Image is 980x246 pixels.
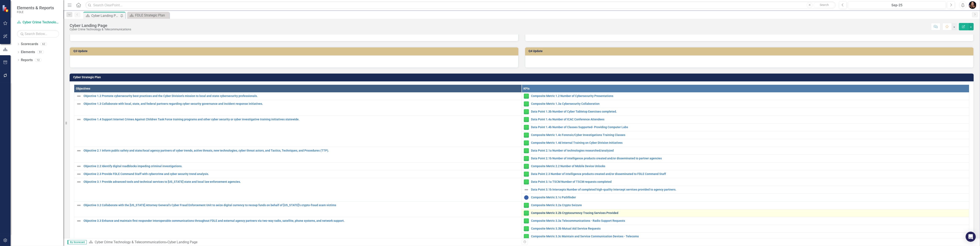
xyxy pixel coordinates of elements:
td: Double-Click to Edit Right Click for Context Menu [522,100,969,108]
img: Not Defined [76,203,81,208]
td: Double-Click to Edit Right Click for Context Menu [522,217,969,225]
td: Double-Click to Edit Right Click for Context Menu [522,202,969,209]
h3: Q3 Update [73,50,516,53]
td: Double-Click to Edit Right Click for Context Menu [74,163,522,170]
img: Proceeding as Planned [524,148,529,153]
img: Not Defined [524,187,529,192]
td: Double-Click to Edit Right Click for Context Menu [522,108,969,116]
a: Composite Metric 3.3c Maintain and Service Communication Devices - Telecoms [531,235,967,238]
td: Double-Click to Edit Right Click for Context Menu [522,155,969,163]
img: Proceeding as Planned [524,125,529,130]
a: Objective 1.3 Collaborate with local, state, and federal partners regarding cyber security govern... [84,102,519,105]
div: 12 [35,58,42,62]
td: Double-Click to Edit Right Click for Context Menu [522,209,969,217]
a: Composite Metric 1.4d Internal Training on Cyber Division Initiatives [531,141,967,144]
div: Cyber Crime Technology & Telecommunications [70,28,131,31]
img: Not Defined [76,101,81,106]
img: Proceeding as Planned [524,218,529,223]
img: Proceeding as Planned [524,203,529,208]
td: Double-Click to Edit Right Click for Context Menu [74,178,522,202]
img: Proceeding as Planned [524,179,529,184]
img: Proceeding as Planned [524,172,529,177]
a: Data Point 1.4b Number of Classes Supported- Providing Computer Labs [531,126,967,129]
a: Data Point 1.4a Number of ICAC Conference Attendees [531,118,967,121]
td: Double-Click to Edit Right Click for Context Menu [522,139,969,147]
td: Double-Click to Edit Right Click for Context Menu [522,163,969,170]
img: Not Defined [76,164,81,169]
img: Proceeding as Planned [524,133,529,138]
a: Composite Metric 1.3a Cybersecurity Collaboration [531,102,967,105]
img: Informational Data [524,195,529,200]
img: Proceeding as Planned [524,94,529,99]
td: Double-Click to Edit Right Click for Context Menu [522,186,969,194]
a: Cyber Crime Technology & Telecommunications [17,20,59,25]
a: FDLE Strategic Plan [128,13,168,18]
img: Not Defined [76,218,81,223]
td: Double-Click to Edit Right Click for Context Menu [522,178,969,186]
td: Double-Click to Edit Right Click for Context Menu [522,225,969,233]
td: Double-Click to Edit Right Click for Context Menu [522,131,969,139]
h3: Cyber Strategic Plan [73,76,972,79]
div: Cyber Landing Page [70,23,131,28]
td: Double-Click to Edit Right Click for Context Menu [522,116,969,124]
small: FDLE [17,10,54,14]
a: Composite Metric 3.2b Cryptocurrency Tracing Services Provided [531,211,967,215]
div: Open Intercom Messenger [966,232,976,242]
div: Sep-25 [849,3,945,8]
img: Proceeding as Planned [524,234,529,239]
td: Double-Click to Edit Right Click for Context Menu [74,116,522,147]
button: Sep-25 [848,1,946,9]
a: Data Point 2.1b Number of intelligence products created and/or disseminated to partner agencies [531,157,967,160]
a: Reports [21,58,33,63]
div: 62 [40,42,47,46]
input: Search Below... [17,30,59,38]
td: Double-Click to Edit Right Click for Context Menu [522,124,969,131]
img: Not Defined [76,94,81,99]
a: Scorecards [21,42,38,47]
input: Search ClearPoint... [85,1,836,9]
img: Proceeding as Planned [524,156,529,161]
a: Data Point 2.1a Number of technologies researched/analyzed [531,149,967,152]
a: Objective 3.2 Collaborate with the [US_STATE] Attorney General’s Cyber Fraud Enforcement Unit to ... [84,204,519,207]
td: Double-Click to Edit Right Click for Context Menu [74,147,522,163]
a: Objective 3.1 Provide advanced tools and technical services to [US_STATE] state and local law enf... [84,180,519,183]
a: Composite Metric 3.3a Telecommunications - Radio Support Requests [531,219,967,222]
a: Composite Metric 3.3b Mutual Aid Service Requests [531,227,967,230]
a: Objective 1.4 Support Internet Crimes Against Children Task Force training programs and other cyb... [84,118,519,121]
img: ClearPoint Strategy [2,5,9,12]
img: Proceeding as Planned [524,101,529,106]
div: 51 [37,50,44,54]
a: Elements [21,50,35,55]
span: Elements & Reports [17,5,54,10]
td: Double-Click to Edit Right Click for Context Menu [74,92,522,100]
img: Proceeding as Planned [524,109,529,114]
a: Composite Metric 1.2 Number of Cybersecurity Presentations [531,94,967,98]
img: Proceeding as Planned [524,164,529,169]
a: Composite Metric 2.2 Number of Mobile Device Unlocks [531,165,967,168]
img: Not Defined [76,117,81,122]
td: Double-Click to Edit Right Click for Context Menu [522,233,969,241]
a: Composite Metric 3.1c Pathfinder [531,196,967,199]
a: Composite Metric 3.2a Crypto Seizure [531,204,967,207]
a: Data Point 1.3b Number of Cyber Tabletop Exercises completed. [531,110,967,113]
a: Objective 1.2 Promote cybersecurity best practices and the Cyber Division’s mission to local and ... [84,94,519,98]
span: By Scorecard [67,240,87,244]
a: Composite Metric 1.4c Forensic/Cyber Investigations Training Classes [531,133,967,137]
td: Double-Click to Edit Right Click for Context Menu [522,147,969,155]
img: Molly Akin [969,1,976,9]
div: FDLE Strategic Plan [135,13,168,18]
div: Cyber Landing Page [167,240,197,244]
a: Objective 2.3 Provide FDLE Command Staff with cybercrime and cyber security trend analysis. [84,172,519,176]
td: Double-Click to Edit Right Click for Context Menu [522,92,969,100]
h3: Q4 Update [529,50,972,53]
td: Double-Click to Edit Right Click for Context Menu [74,100,522,116]
img: Proceeding as Planned [524,226,529,231]
a: Objective 2.1 Inform public safety and state/local agency partners of cyber trends, active threat... [84,149,519,152]
td: Double-Click to Edit Right Click for Context Menu [74,217,522,241]
td: Double-Click to Edit Right Click for Context Menu [74,170,522,178]
a: Objective 3.3 Enhance and maintain first responder interoperable communications throughout FDLE a... [84,219,519,222]
div: Cyber Landing Page [91,13,119,18]
td: Double-Click to Edit Right Click for Context Menu [522,170,969,178]
img: Proceeding as Planned [524,211,529,216]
